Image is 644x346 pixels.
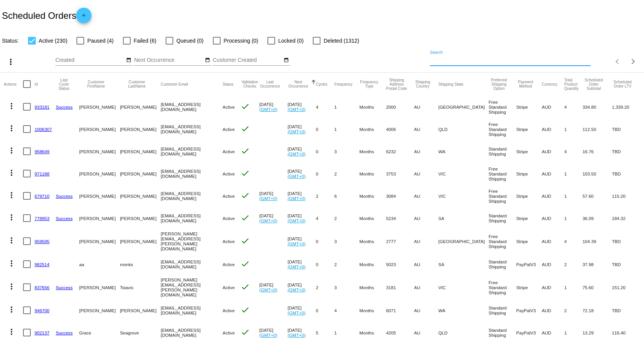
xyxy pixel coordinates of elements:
mat-cell: 151.20 [612,275,640,299]
mat-cell: 2777 [386,229,414,253]
mat-cell: TBD [612,162,640,185]
mat-cell: 0 [316,299,334,321]
mat-cell: [DATE] [259,207,288,229]
button: Change sorting for Id [35,82,38,86]
button: Change sorting for CurrencyIso [542,82,558,86]
mat-cell: 104.39 [583,229,612,253]
button: Change sorting for Cycles [316,82,327,86]
input: Next Occurrence [134,57,203,63]
mat-cell: [DATE] [259,321,288,344]
mat-icon: date_range [126,57,131,63]
mat-cell: VIC [438,275,489,299]
mat-cell: AU [414,299,438,321]
a: 902137 [35,330,50,335]
button: Change sorting for CustomerEmail [161,82,188,86]
mat-icon: check [241,328,250,337]
mat-cell: 1 [564,321,582,344]
mat-cell: 4 [564,96,582,118]
h2: Scheduled Orders [2,8,91,23]
a: Success [56,194,73,199]
mat-cell: [EMAIL_ADDRESS][DOMAIN_NAME] [161,185,222,207]
a: (GMT+0) [287,174,305,179]
button: Change sorting for ShippingPostcode [386,78,407,91]
mat-cell: [PERSON_NAME][EMAIL_ADDRESS][PERSON_NAME][DOMAIN_NAME] [161,275,222,299]
mat-cell: [PERSON_NAME] [79,229,120,253]
a: 1006307 [35,127,52,132]
span: Status: [2,38,19,44]
button: Change sorting for CustomerLastName [120,80,154,88]
mat-icon: more_vert [7,190,16,200]
button: Change sorting for LastOccurrenceUtc [259,80,281,88]
mat-icon: add [79,13,88,22]
mat-icon: check [241,191,250,200]
mat-cell: 37.98 [583,253,612,275]
mat-cell: 2 [564,299,582,321]
mat-cell: 4 [564,140,582,162]
mat-cell: [PERSON_NAME] [120,185,161,207]
mat-cell: [GEOGRAPHIC_DATA] [438,96,489,118]
mat-cell: 2 [564,253,582,275]
mat-cell: [DATE] [287,118,316,140]
mat-cell: Months [359,229,386,253]
button: Change sorting for NextOccurrenceUtc [287,80,309,88]
a: (GMT+0) [287,196,305,201]
mat-cell: [DATE] [287,207,316,229]
a: (GMT+0) [287,241,305,246]
a: (GMT+0) [287,287,305,292]
mat-cell: Stripe [516,162,542,185]
span: Failed (6) [134,36,156,45]
mat-cell: Months [359,275,386,299]
mat-cell: [EMAIL_ADDRESS][DOMAIN_NAME] [161,140,222,162]
mat-cell: 4 [316,207,334,229]
mat-cell: 115.20 [612,185,640,207]
mat-cell: 16.76 [583,140,612,162]
mat-icon: more_vert [7,327,16,336]
mat-cell: [PERSON_NAME] [79,140,120,162]
mat-cell: 4 [564,229,582,253]
mat-cell: Free Standard Shipping [489,96,516,118]
mat-cell: AUD [542,96,564,118]
mat-cell: 2 [316,275,334,299]
button: Change sorting for ShippingCountry [414,80,432,88]
mat-cell: AU [414,253,438,275]
mat-cell: 2 [334,253,359,275]
mat-cell: 72.18 [583,299,612,321]
mat-cell: [DATE] [287,140,316,162]
mat-header-cell: Validation Checks [241,73,259,96]
mat-cell: [PERSON_NAME] [120,299,161,321]
mat-cell: 0 [316,229,334,253]
mat-cell: SA [438,253,489,275]
mat-cell: monks [120,253,161,275]
mat-cell: 112.50 [583,118,612,140]
mat-cell: 3181 [386,275,414,299]
mat-cell: Grace [79,321,120,344]
span: Active [222,149,235,154]
mat-icon: more_vert [7,282,16,291]
mat-cell: Free Standard Shipping [489,162,516,185]
mat-cell: [DATE] [287,275,316,299]
mat-cell: Free Standard Shipping [489,229,516,253]
mat-cell: AUD [542,140,564,162]
button: Change sorting for PaymentMethod.Type [516,80,535,88]
mat-cell: Months [359,207,386,229]
mat-cell: 334.80 [583,96,612,118]
mat-cell: WA [438,299,489,321]
mat-icon: more_vert [7,124,16,133]
mat-cell: AU [414,229,438,253]
mat-cell: Stripe [516,229,542,253]
mat-cell: 0 [316,162,334,185]
mat-cell: [DATE] [287,162,316,185]
span: Active [222,104,235,109]
a: (GMT+0) [259,218,277,223]
mat-cell: [GEOGRAPHIC_DATA] [438,229,489,253]
a: 778953 [35,216,50,221]
mat-cell: QLD [438,321,489,344]
span: Active [222,330,235,335]
a: (GMT+0) [259,196,277,201]
mat-cell: [PERSON_NAME] [120,229,161,253]
a: (GMT+0) [287,333,305,338]
button: Previous page [610,54,626,69]
mat-cell: AUD [542,207,564,229]
mat-cell: AUD [542,185,564,207]
a: 837656 [35,285,50,290]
